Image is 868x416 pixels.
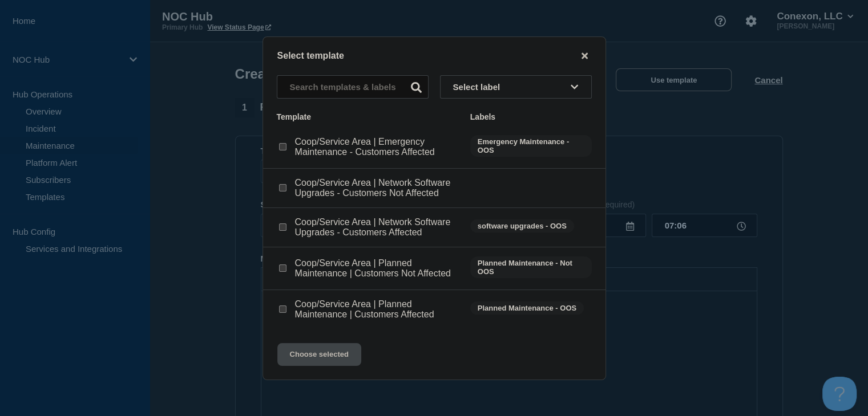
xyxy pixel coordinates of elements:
[279,223,286,231] input: Coop/Service Area | Network Software Upgrades - Customers Affected checkbox
[295,178,459,198] p: Coop/Service Area | Network Software Upgrades - Customers Not Affected
[263,51,605,62] div: Select template
[295,258,459,279] p: Coop/Service Area | Planned Maintenance | Customers Not Affected
[470,135,592,157] span: Emergency Maintenance - OOS
[277,343,361,366] button: Choose selected
[470,301,584,315] span: Planned Maintenance - OOS
[453,82,505,92] span: Select label
[279,264,286,272] input: Coop/Service Area | Planned Maintenance | Customers Not Affected checkbox
[279,305,286,313] input: Coop/Service Area | Planned Maintenance | Customers Affected checkbox
[470,219,574,233] span: software upgrades - OOS
[470,112,592,121] div: Labels
[295,217,459,238] p: Coop/Service Area | Network Software Upgrades - Customers Affected
[279,143,286,150] input: Coop/Service Area | Emergency Maintenance - Customers Affected checkbox
[277,75,429,99] input: Search templates & labels
[470,256,592,278] span: Planned Maintenance - Not OOS
[277,112,459,121] div: Template
[440,75,592,99] button: Select label
[295,299,459,320] p: Coop/Service Area | Planned Maintenance | Customers Affected
[295,137,459,157] p: Coop/Service Area | Emergency Maintenance - Customers Affected
[279,184,286,191] input: Coop/Service Area | Network Software Upgrades - Customers Not Affected checkbox
[578,51,591,62] button: close button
